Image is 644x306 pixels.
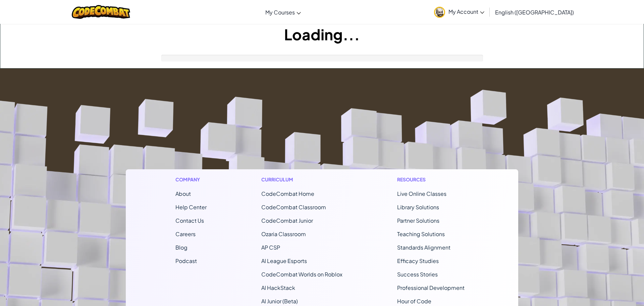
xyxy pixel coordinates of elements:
a: AP CSP [261,244,280,251]
span: My Account [448,8,484,15]
h1: Curriculum [261,176,342,183]
a: AI League Esports [261,257,307,264]
a: Success Stories [397,271,438,278]
h1: Resources [397,176,469,183]
a: Live Online Classes [397,190,446,197]
a: Hour of Code [397,298,431,305]
a: Professional Development [397,284,465,291]
a: CodeCombat Worlds on Roblox [261,271,342,278]
img: avatar [434,7,445,18]
a: AI Junior (Beta) [261,298,298,305]
span: Contact Us [175,217,204,224]
span: My Courses [265,9,295,16]
a: Help Center [175,204,207,211]
span: CodeCombat Home [261,190,314,197]
a: My Account [431,1,488,23]
a: English ([GEOGRAPHIC_DATA]) [492,3,577,21]
span: English ([GEOGRAPHIC_DATA]) [495,9,574,16]
a: CodeCombat Junior [261,217,313,224]
h1: Loading... [0,24,644,45]
a: Blog [175,244,187,251]
a: Teaching Solutions [397,230,445,237]
h1: Company [175,176,207,183]
a: Podcast [175,257,197,264]
a: AI HackStack [261,284,295,291]
a: About [175,190,191,197]
img: CodeCombat logo [72,5,130,19]
a: Partner Solutions [397,217,439,224]
a: Ozaria Classroom [261,230,306,237]
a: CodeCombat Classroom [261,204,326,211]
a: My Courses [262,3,304,21]
a: Careers [175,230,196,237]
a: Library Solutions [397,204,439,211]
a: Standards Alignment [397,244,450,251]
a: Efficacy Studies [397,257,439,264]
